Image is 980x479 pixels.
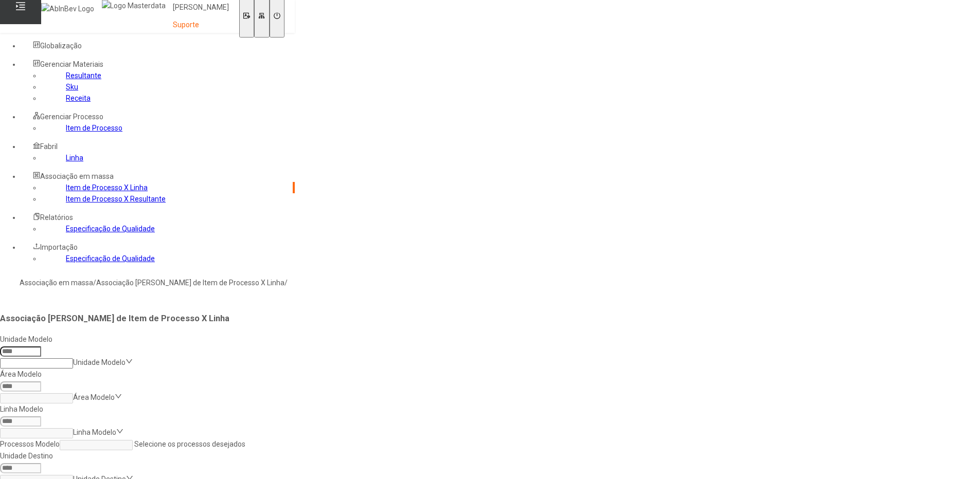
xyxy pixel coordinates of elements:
[73,428,116,436] nz-select-placeholder: Linha Modelo
[73,393,115,401] nz-select-placeholder: Área Modelo
[66,225,155,233] a: Especificação de Qualidade
[284,279,288,287] nz-breadcrumb-separator: /
[66,195,166,203] a: Item de Processo X Resultante
[73,358,126,366] nz-select-placeholder: Unidade Modelo
[20,279,93,287] a: Associação em massa
[66,183,148,192] a: Item de Processo X Linha
[66,254,155,263] a: Especificação de Qualidade
[40,213,73,222] span: Relatórios
[66,71,101,80] a: Resultante
[40,243,78,251] span: Importação
[40,142,58,151] span: Fabril
[66,154,83,162] a: Linha
[173,20,229,30] p: Suporte
[96,279,284,287] a: Associação [PERSON_NAME] de Item de Processo X Linha
[40,42,82,50] span: Globalização
[66,124,122,132] a: Item de Processo
[41,3,94,14] img: AbInBev Logo
[40,113,103,121] span: Gerenciar Processo
[173,3,229,13] p: [PERSON_NAME]
[93,279,96,287] nz-breadcrumb-separator: /
[40,172,114,180] span: Associação em massa
[40,60,103,68] span: Gerenciar Materiais
[66,83,78,91] a: Sku
[66,94,91,102] a: Receita
[134,440,245,448] nz-select-placeholder: Selecione os processos desejados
